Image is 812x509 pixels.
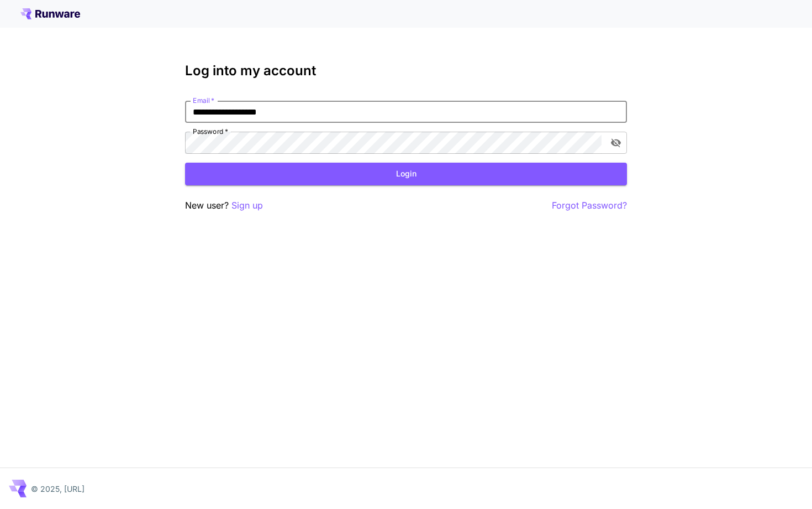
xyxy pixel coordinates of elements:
[193,96,214,105] label: Email
[31,483,85,495] p: © 2025, [URL]
[606,133,626,153] button: toggle password visibility
[185,163,627,185] button: Login
[193,127,228,136] label: Password
[185,199,263,212] p: New user?
[185,63,627,79] h3: Log into my account
[552,199,627,212] button: Forgot Password?
[231,199,263,212] button: Sign up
